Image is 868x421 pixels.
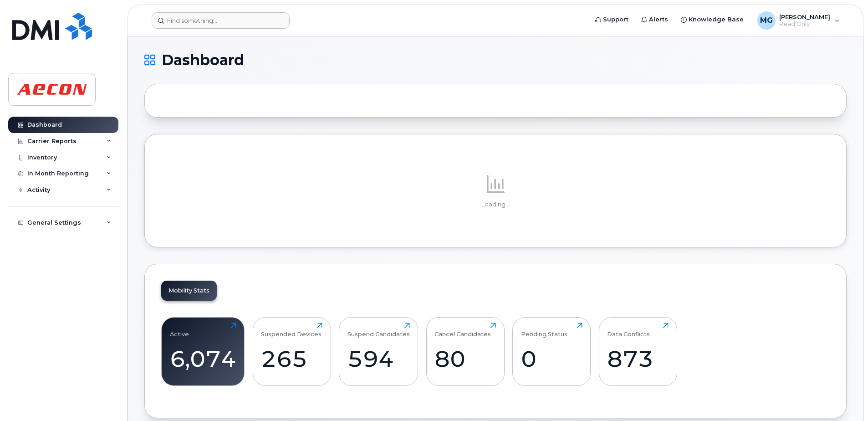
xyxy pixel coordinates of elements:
a: Data Conflicts873 [607,323,669,381]
div: 80 [434,345,496,372]
div: Data Conflicts [607,323,650,338]
div: Suspend Candidates [347,323,410,338]
div: Pending Status [521,323,567,338]
a: Pending Status0 [521,323,582,381]
span: Dashboard [162,53,244,67]
div: 0 [521,345,582,372]
a: Cancel Candidates80 [434,323,496,381]
div: 6,074 [170,345,236,372]
a: Suspend Candidates594 [347,323,410,381]
div: Active [170,323,189,338]
div: 873 [607,345,669,372]
div: 265 [261,345,322,372]
p: Loading... [161,200,830,209]
div: Suspended Devices [261,323,322,338]
a: Active6,074 [170,323,236,381]
div: Cancel Candidates [434,323,491,338]
div: 594 [347,345,410,372]
a: Suspended Devices265 [261,323,322,381]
